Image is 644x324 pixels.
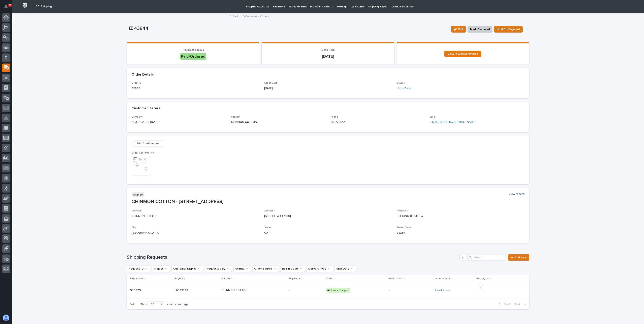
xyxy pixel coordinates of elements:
p: 43844 [132,86,259,90]
p: CHINMON COTTON [231,120,326,124]
button: Edit [451,26,466,33]
span: State [264,226,271,229]
span: View in WooCommerce [448,52,478,55]
button: users-avatar [2,314,10,322]
button: Project [152,266,170,272]
h2: Customer Details [132,106,160,111]
button: Order Source [252,266,279,272]
a: Hoist Zone [397,86,411,90]
p: [DATE] [264,86,392,90]
tr: SR6979SR6979 HZ 43844HZ 43844 CHINMON COTTONCHINMON COTTON -All Items Shipped-- Hoist Zone [127,282,529,298]
button: Delivery Type [307,266,333,272]
p: Status [326,276,334,281]
p: Show [140,303,148,306]
p: [GEOGRAPHIC_DATA] [132,231,259,235]
button: Notifications [2,2,10,11]
a: Back toE-Commerce Orders [232,14,269,18]
span: Source [397,82,405,84]
p: Ship To [132,192,144,197]
span: Phone [330,116,338,118]
a: View in WooCommerce [444,51,481,57]
p: NEXTERA ENERGY [132,120,226,124]
p: Ship Date [289,276,300,281]
span: Address 1 [264,210,275,212]
div: All Items Shipped [326,288,350,293]
p: Request ID [130,276,143,281]
p: Packing List [476,276,490,281]
p: - [389,288,390,292]
p: [STREET_ADDRESS] [264,214,392,218]
span: Order ID [132,82,141,84]
h2: 06. Shipping [36,5,52,8]
h1: Shipping Requests [127,254,458,260]
span: Email [430,116,436,118]
p: HZ 43844 [126,26,448,31]
input: Search [468,254,506,261]
span: Company [132,116,142,118]
p: [DATE] [266,54,390,59]
p: - [289,289,323,292]
p: CHINMON COTTON - [STREET_ADDRESS] [132,199,524,205]
button: Status [233,266,251,272]
a: View record [509,192,524,196]
span: Order Confirmation [132,152,154,154]
p: Ball in Court [388,276,402,281]
a: Hoist Zone [435,289,450,292]
button: Request ID [127,266,150,272]
button: Ball in Court [280,266,305,272]
img: Workspace Logo [21,2,29,9]
button: Customer Display [171,266,203,272]
div: 30 [149,302,159,307]
p: SR6979 [130,288,142,292]
span: Contact [132,210,141,212]
p: BUILDING 11 SUITE A [397,214,524,218]
p: Order Source [435,276,450,281]
span: Back [502,302,511,306]
span: Date Paid [321,48,334,51]
h2: Order Details [132,73,154,77]
span: Contact [231,116,240,118]
p: Project [174,276,183,281]
p: 1 of 1 [127,299,139,309]
span: Edit Confirmation [137,141,160,146]
p: 92258 [397,231,524,235]
button: Next [512,302,529,306]
a: [EMAIL_ADDRESS][DOMAIN_NAME] [430,121,475,123]
button: Edit Confirmation [133,140,163,147]
p: CA [264,231,392,235]
button: Ship Date [334,266,356,272]
p: 29 [9,4,11,7]
a: 2532296123 [330,121,346,123]
span: Hold for Payment [497,27,520,32]
span: Order Date [264,82,277,84]
span: Edit [458,28,463,31]
span: Add New [515,256,527,259]
button: Mark Canceled [468,26,492,33]
span: Next [514,302,523,306]
button: Hold for Payment [494,26,523,33]
span: Payment Status [183,48,204,51]
div: Notifications29 [5,5,10,11]
span: City [132,226,136,229]
p: Ship To [221,276,230,281]
button: Back [495,302,512,306]
p: CHINMON COTTON [222,288,248,292]
span: Address 2 [397,210,408,212]
p: HZ 43844 [175,288,189,292]
a: Add New [508,254,529,261]
span: Mark Canceled [470,27,490,32]
p: records per page [166,303,189,306]
div: Paid/Ordered [180,53,206,60]
p: CHINMON COTTON [132,214,259,218]
span: Postal Code [397,226,411,229]
button: Requested By [205,266,232,272]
